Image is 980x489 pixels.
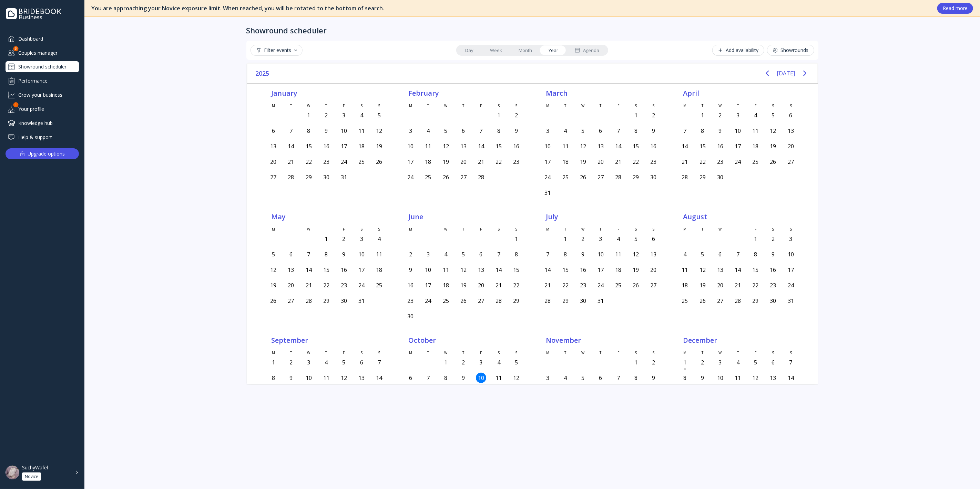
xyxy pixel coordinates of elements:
div: Tuesday, June 24, 2025 [423,296,433,306]
button: 2025 [253,68,273,78]
div: Wednesday, June 11, 2025 [441,265,451,275]
div: Thursday, August 28, 2025 [733,296,743,306]
a: Performance [6,75,79,86]
button: Filter events [251,45,303,56]
div: Sunday, May 4, 2025 [374,234,384,244]
div: Monday, March 24, 2025 [543,172,553,182]
div: Thursday, July 17, 2025 [595,265,606,275]
div: Saturday, April 19, 2025 [768,141,778,151]
div: Sunday, January 12, 2025 [374,126,384,136]
div: Wednesday, December 3, 2025 [715,357,725,368]
div: Friday, February 14, 2025 [476,141,486,151]
div: Saturday, August 2, 2025 [768,234,778,244]
button: Read more [937,3,973,14]
div: Tuesday, April 8, 2025 [697,126,708,136]
div: Tuesday, July 1, 2025 [560,234,571,244]
div: Tuesday, April 15, 2025 [697,141,708,151]
div: Tuesday, April 1, 2025 [697,110,708,120]
div: Grow your business [6,89,79,100]
div: Saturday, January 11, 2025 [356,126,367,136]
div: Thursday, January 9, 2025 [321,126,331,136]
div: Sunday, August 17, 2025 [786,265,796,275]
div: Wednesday, August 13, 2025 [715,265,725,275]
div: Sunday, April 6, 2025 [786,110,796,120]
div: Monday, February 17, 2025 [405,157,416,167]
div: Saturday, May 17, 2025 [356,265,367,275]
div: Monday, August 18, 2025 [680,280,690,290]
div: Tuesday, March 25, 2025 [560,172,571,182]
div: Thursday, May 8, 2025 [321,249,331,259]
div: Thursday, May 1, 2025 [321,234,331,244]
div: Monday, September 1, 2025 [268,357,278,368]
div: Thursday, February 20, 2025 [458,157,469,167]
div: Thursday, March 6, 2025 [595,126,606,136]
div: Monday, April 28, 2025 [680,172,690,182]
div: Tuesday, April 29, 2025 [697,172,708,182]
div: Friday, June 6, 2025 [476,249,486,259]
div: Friday, February 21, 2025 [476,157,486,167]
div: Wednesday, January 1, 2025 [304,110,314,120]
div: Monday, July 28, 2025 [543,296,553,306]
div: Friday, August 22, 2025 [750,280,760,290]
div: Tuesday, June 17, 2025 [423,280,433,290]
div: Friday, February 28, 2025 [476,172,486,182]
a: Day [457,45,482,55]
div: Sunday, February 16, 2025 [511,141,521,151]
div: Monday, January 6, 2025 [268,126,278,136]
div: Sunday, August 3, 2025 [786,234,796,244]
div: Tuesday, June 10, 2025 [423,265,433,275]
div: Monday, May 5, 2025 [268,249,278,259]
div: Friday, August 1, 2025 [750,234,760,244]
div: Tuesday, July 8, 2025 [560,249,571,259]
div: Saturday, July 5, 2025 [631,234,641,244]
div: 3 [13,46,19,51]
div: Friday, July 11, 2025 [613,249,623,259]
div: Thursday, April 24, 2025 [733,157,743,167]
div: Wednesday, June 18, 2025 [441,280,451,290]
div: Monday, August 4, 2025 [680,249,690,259]
div: Thursday, January 30, 2025 [321,172,331,182]
div: Sunday, September 7, 2025 [374,357,384,368]
a: Help & support [6,131,79,143]
div: Friday, January 17, 2025 [339,141,349,151]
div: Friday, December 5, 2025 [750,357,760,368]
div: Friday, July 4, 2025 [613,234,623,244]
div: Thursday, June 12, 2025 [458,265,469,275]
div: Friday, January 24, 2025 [339,157,349,167]
div: Saturday, May 3, 2025 [356,234,367,244]
div: Tuesday, March 18, 2025 [560,157,571,167]
div: Tuesday, May 6, 2025 [286,249,296,259]
div: Thursday, January 23, 2025 [321,157,331,167]
div: Sunday, April 20, 2025 [786,141,796,151]
div: Sunday, March 9, 2025 [649,126,659,136]
div: Monday, January 13, 2025 [268,141,278,151]
div: Wednesday, January 29, 2025 [304,172,314,182]
div: Friday, January 31, 2025 [339,172,349,182]
div: Saturday, October 4, 2025 [493,357,504,368]
div: Wednesday, January 22, 2025 [304,157,314,167]
div: Sunday, March 16, 2025 [649,141,659,151]
div: Wednesday, April 16, 2025 [715,141,725,151]
div: Saturday, February 1, 2025 [493,110,504,120]
div: Friday, April 11, 2025 [750,126,760,136]
div: Sunday, February 9, 2025 [511,126,521,136]
div: Monday, June 2, 2025 [405,249,416,259]
div: Thursday, June 26, 2025 [458,296,469,306]
div: Thursday, February 27, 2025 [458,172,469,182]
div: Thursday, December 4, 2025 [733,357,743,368]
div: Tuesday, June 3, 2025 [423,249,433,259]
div: Wednesday, April 9, 2025 [715,126,725,136]
a: Knowledge hub [6,117,79,129]
div: Thursday, August 21, 2025 [733,280,743,290]
div: Tuesday, March 11, 2025 [560,141,571,151]
div: Wednesday, April 23, 2025 [715,157,725,167]
div: Friday, May 30, 2025 [339,296,349,306]
div: Wednesday, May 28, 2025 [304,296,314,306]
div: Saturday, July 12, 2025 [631,249,641,259]
div: Thursday, August 7, 2025 [733,249,743,259]
a: Dashboard [6,33,79,44]
div: Wednesday, April 2, 2025 [715,110,725,120]
div: Tuesday, March 4, 2025 [560,126,571,136]
div: Friday, March 14, 2025 [613,141,623,151]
